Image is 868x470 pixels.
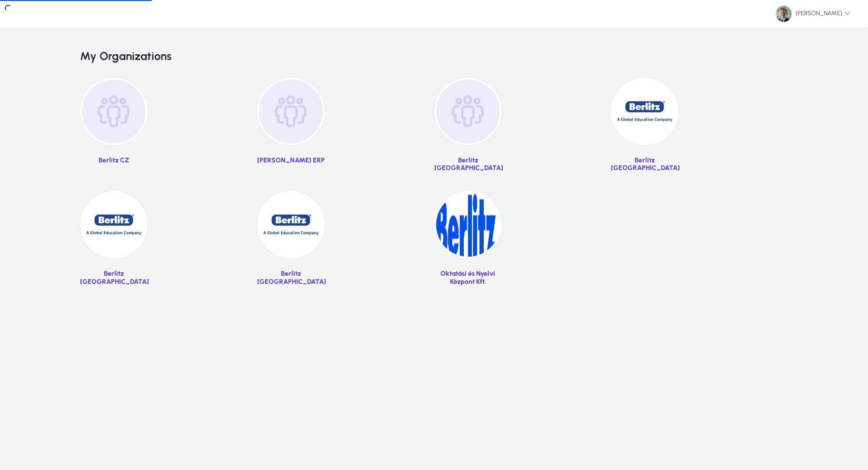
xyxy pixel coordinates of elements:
[257,191,325,259] img: 41.jpg
[768,5,858,22] button: [PERSON_NAME]
[434,191,502,259] img: 42.jpg
[776,6,792,22] img: 81.jpg
[257,191,325,292] a: Berlitz [GEOGRAPHIC_DATA]
[80,191,148,259] img: 40.jpg
[611,78,678,179] a: Berlitz [GEOGRAPHIC_DATA]
[257,270,325,286] p: Berlitz [GEOGRAPHIC_DATA]
[80,157,148,165] p: Berlitz CZ
[611,78,678,145] img: 37.jpg
[434,270,502,286] p: Oktatási és Nyelvi Központ Kft.
[434,78,502,179] a: Berlitz [GEOGRAPHIC_DATA]
[80,78,148,179] a: Berlitz CZ
[257,78,325,145] img: organization-placeholder.png
[80,50,788,63] h2: My Organizations
[257,157,325,165] p: [PERSON_NAME] ERP
[776,6,850,22] span: [PERSON_NAME]
[80,270,148,286] p: Berlitz [GEOGRAPHIC_DATA]
[434,191,502,292] a: Oktatási és Nyelvi Központ Kft.
[80,78,148,145] img: organization-placeholder.png
[611,157,678,172] p: Berlitz [GEOGRAPHIC_DATA]
[80,191,148,292] a: Berlitz [GEOGRAPHIC_DATA]
[257,78,325,179] a: [PERSON_NAME] ERP
[434,157,502,172] p: Berlitz [GEOGRAPHIC_DATA]
[434,78,502,145] img: organization-placeholder.png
